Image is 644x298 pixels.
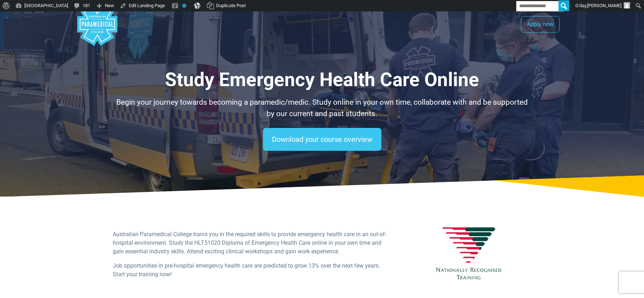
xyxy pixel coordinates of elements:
[113,262,389,279] p: Job opportunities in pre-hospital emergency health care are predicted to grow 13% over the next f...
[113,97,531,119] p: Begin your journey towards becoming a paramedic/medic. Study online in your own time, collaborate...
[263,128,381,151] a: Download your course overview
[113,230,389,256] p: Australian Paramedical College trains you in the required skills to provide emergency health care...
[521,16,560,33] a: Apply now
[76,3,119,46] div: Australian Paramedical College
[113,69,531,91] h1: Study Emergency Health Care Online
